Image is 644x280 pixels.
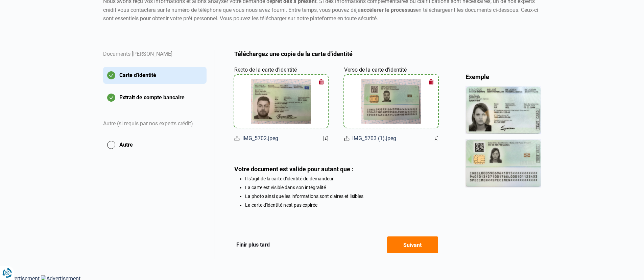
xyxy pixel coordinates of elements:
li: La carte d'identité n'est pas expirée [245,202,438,208]
button: Carte d'identité [103,67,207,84]
li: La photo ainsi que les informations sont claires et lisibles [245,194,438,199]
button: Suivant [387,236,438,253]
div: Votre document est valide pour autant que : [234,166,438,173]
img: idCard2File [361,79,421,124]
a: Download [434,136,438,141]
img: idCard1File [251,79,311,124]
div: Exemple [466,73,541,81]
a: Download [324,136,328,141]
li: La carte est visible dans son intégralité [245,185,438,190]
span: IMG_5703 (1).jpeg [352,134,396,143]
button: Finir plus tard [234,240,272,249]
strong: accélerer le processus [361,7,416,13]
h2: Téléchargez une copie de la carte d'identité [234,50,438,58]
label: Verso de la carte d'identité [344,66,407,74]
img: idCard [466,86,541,187]
div: Documents [PERSON_NAME] [103,50,207,67]
li: Il s'agit de la carte d'identité du demandeur [245,176,438,181]
span: IMG_5702.jpeg [242,134,278,143]
div: Autre (si requis par nos experts crédit) [103,111,207,136]
button: Extrait de compte bancaire [103,89,207,106]
button: Autre [103,136,207,153]
label: Recto de la carte d'identité [234,66,297,74]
